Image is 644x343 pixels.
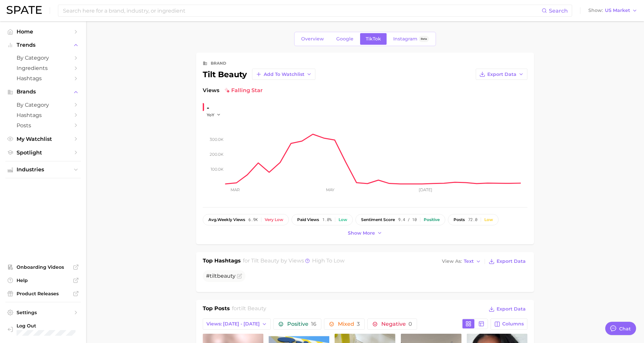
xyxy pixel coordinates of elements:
span: TikTok [366,36,381,42]
button: paid views1.0%Low [292,214,353,225]
button: ShowUS Market [587,6,639,15]
span: Beta [421,36,427,42]
h2: for by Views [243,257,345,266]
span: Positive [287,321,316,327]
span: Trends [17,42,70,48]
span: 3 [357,321,360,327]
div: Low [339,217,347,222]
span: by Category [17,102,70,108]
span: Industries [17,167,70,173]
span: Hashtags [17,75,70,82]
button: Views: [DATE] - [DATE] [203,318,271,330]
a: Overview [295,33,330,45]
span: Overview [301,36,324,42]
span: falling star [225,86,263,94]
span: 1.0% [322,217,332,222]
span: Show more [348,230,375,236]
button: Export Data [487,257,527,266]
a: Spotlight [5,147,81,158]
div: - [207,102,225,113]
h1: Top Posts [203,305,230,314]
span: Export Data [497,306,526,312]
span: Home [17,29,70,35]
button: Export Data [476,69,527,80]
h2: for [232,305,266,314]
button: posts72.0Low [448,214,499,225]
div: tilt beauty [203,69,315,80]
span: 9.4 / 10 [398,217,417,222]
span: Mixed [338,321,360,327]
tspan: May [326,187,335,192]
span: sentiment score [361,217,395,222]
span: 16 [311,321,316,327]
a: Log out. Currently logged in with e-mail sameera.polavar@gmail.com. [5,321,81,338]
span: # [206,273,236,279]
tspan: 300.0k [210,137,224,142]
button: Columns [491,318,527,330]
div: Very low [265,217,283,222]
span: weekly views [208,217,245,222]
img: falling star [225,88,230,93]
span: Ingredients [17,65,70,71]
a: Hashtags [5,110,81,120]
tspan: 100.0k [211,167,224,172]
button: YoY [207,112,221,118]
span: View As [442,259,462,263]
span: tilt beauty [239,305,266,312]
span: Brands [17,89,70,95]
div: brand [211,59,226,67]
a: by Category [5,53,81,63]
span: posts [454,217,465,222]
button: Show more [346,229,384,238]
tspan: 200.0k [210,152,224,157]
span: 6.9k [248,217,258,222]
span: Settings [17,310,70,315]
img: SPATE [7,6,42,14]
button: avg.weekly views6.9kVery low [203,214,289,225]
tspan: [DATE] [419,187,432,192]
a: InstagramBeta [388,33,435,45]
span: by Category [17,55,70,61]
span: Spotlight [17,149,70,156]
span: Google [336,36,353,42]
span: beauty [217,273,236,279]
span: Export Data [487,72,516,77]
span: paid views [297,217,319,222]
button: Brands [5,87,81,97]
span: Add to Watchlist [264,72,304,77]
a: Help [5,275,81,285]
span: Log Out [17,323,84,329]
span: Search [549,8,568,14]
span: YoY [207,112,214,118]
span: Instagram [393,36,417,42]
span: Posts [17,122,70,129]
span: Help [17,277,70,283]
span: Product Releases [17,291,70,297]
button: sentiment score9.4 / 10Positive [355,214,445,225]
a: TikTok [360,33,387,45]
span: tilt beauty [251,257,279,264]
span: 72.0 [468,217,477,222]
tspan: Mar [231,187,240,192]
span: Columns [502,321,524,327]
span: Views: [DATE] - [DATE] [206,321,260,327]
button: Add to Watchlist [252,69,315,80]
abbr: average [208,217,217,222]
span: Hashtags [17,112,70,118]
span: Views [203,86,219,94]
a: Product Releases [5,289,81,299]
a: Home [5,27,81,37]
span: Export Data [497,258,526,264]
a: by Category [5,100,81,110]
a: Hashtags [5,73,81,84]
span: high to low [312,257,345,264]
h1: Top Hashtags [203,257,241,266]
button: Flag as miscategorized or irrelevant [237,273,242,279]
a: Google [331,33,359,45]
div: Positive [424,217,440,222]
button: Industries [5,165,81,175]
span: US Market [605,9,630,12]
a: My Watchlist [5,134,81,144]
button: Export Data [487,305,527,314]
span: Show [588,9,603,12]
